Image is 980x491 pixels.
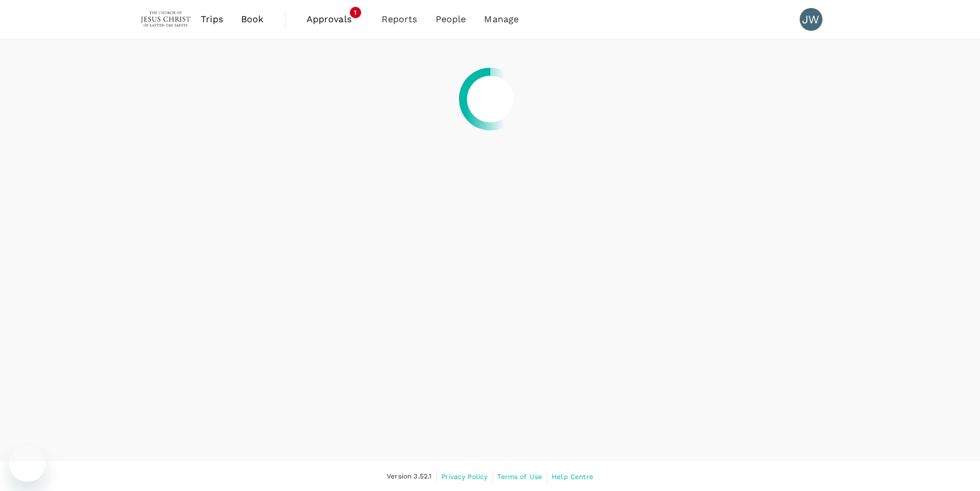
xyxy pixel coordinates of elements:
[307,13,363,26] span: Approvals
[497,473,542,481] span: Terms of Use
[497,470,542,483] a: Terms of Use
[436,13,466,26] span: People
[484,13,519,26] span: Manage
[441,470,487,483] a: Privacy Policy
[201,13,223,26] span: Trips
[552,470,593,483] a: Help Centre
[800,8,822,31] div: JW
[552,473,593,481] span: Help Centre
[382,13,417,26] span: Reports
[441,473,487,481] span: Privacy Policy
[387,471,432,482] span: Version 3.52.1
[9,445,46,482] iframe: Button to launch messaging window
[140,7,192,32] img: The Malaysian Church of Jesus Christ of Latter-day Saints
[241,13,264,26] span: Book
[350,7,361,18] span: 1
